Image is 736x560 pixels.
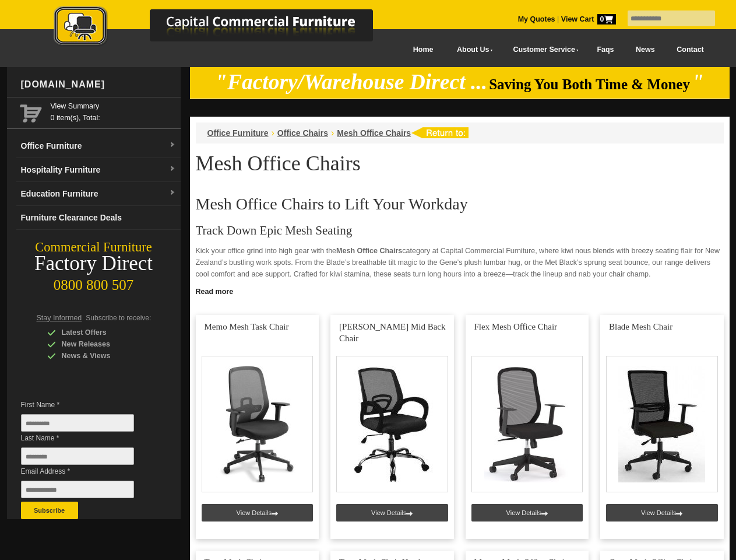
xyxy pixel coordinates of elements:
a: News [625,37,665,63]
li: › [331,127,334,139]
img: return to [411,127,469,138]
strong: Mesh Office Chairs [336,247,402,255]
img: dropdown [169,142,176,149]
a: My Quotes [518,15,555,23]
strong: View Cart [561,15,616,23]
input: First Name * [21,414,134,432]
a: Capital Commercial Furniture Logo [22,6,429,52]
span: Saving You Both Time & Money [489,76,690,92]
a: Mesh Office Chairs [337,128,411,138]
span: Email Address * [21,466,152,477]
span: Last Name * [21,432,152,444]
img: Capital Commercial Furniture Logo [22,6,429,48]
a: Office Furnituredropdown [16,134,181,158]
h1: Mesh Office Chairs [196,152,724,174]
img: dropdown [169,166,176,173]
span: Subscribe to receive: [86,314,151,322]
a: Contact [665,37,714,63]
img: dropdown [169,190,176,197]
p: Kick your office grind into high gear with the category at Capital Commercial Furniture, where ki... [196,245,724,280]
h3: Track Down Epic Mesh Seating [196,225,724,236]
a: View Cart0 [559,15,615,23]
a: Customer Service [500,37,586,63]
a: View Summary [51,100,176,112]
div: News & Views [47,350,158,362]
em: " [692,70,704,94]
a: Faqs [586,37,625,63]
div: Commercial Furniture [7,239,181,256]
a: Hospitality Furnituredropdown [16,158,181,182]
span: First Name * [21,399,152,411]
a: Office Chairs [277,128,328,138]
a: Office Furniture [207,128,269,138]
span: 0 [597,14,616,24]
div: New Releases [47,338,158,350]
button: Subscribe [21,502,78,519]
div: 0800 800 507 [7,271,181,293]
div: Factory Direct [7,256,181,272]
span: 0 item(s), Total: [51,100,176,122]
a: Furniture Clearance Deals [16,206,181,230]
span: Stay Informed [37,314,82,322]
div: Latest Offers [47,327,158,338]
h2: Mesh Office Chairs to Lift Your Workday [196,195,724,213]
a: About Us [444,37,500,63]
em: "Factory/Warehouse Direct ... [215,70,487,94]
a: Click to read more [190,283,730,297]
input: Email Address * [21,481,134,498]
input: Last Name * [21,447,134,465]
div: [DOMAIN_NAME] [16,67,181,102]
li: › [272,127,274,139]
a: Education Furnituredropdown [16,182,181,206]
